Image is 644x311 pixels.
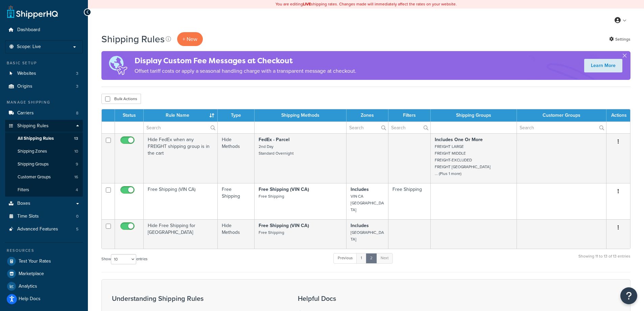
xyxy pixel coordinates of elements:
[388,122,430,133] input: Search
[177,32,203,46] p: + New
[74,136,78,141] span: 13
[431,109,517,121] th: Shipping Groups
[101,32,165,46] h1: Shipping Rules
[18,174,51,180] span: Customer Groups
[17,44,41,50] span: Scope: Live
[76,214,78,219] span: 0
[76,71,78,76] span: 3
[115,109,144,121] th: Status
[259,136,290,143] strong: FedEx - Parcel
[17,27,40,33] span: Dashboard
[259,186,309,193] strong: Free Shipping (VIN CA)
[17,214,39,219] span: Time Slots
[578,252,630,267] div: Showing 11 to 13 of 13 entries
[351,193,384,213] small: VIN CA [GEOGRAPHIC_DATA]
[7,5,58,19] a: ShipperHQ Home
[620,287,637,304] button: Open Resource Center
[5,171,83,183] li: Customer Groups
[112,295,281,302] h3: Understanding Shipping Rules
[5,158,83,171] a: Shipping Groups 9
[17,201,30,206] span: Boxes
[144,219,218,249] td: Hide Free Shipping for [GEOGRAPHIC_DATA]
[5,132,83,145] li: All Shipping Rules
[5,223,83,236] li: Advanced Features
[351,186,369,193] strong: Includes
[351,229,384,242] small: [GEOGRAPHIC_DATA]
[5,107,83,119] a: Carriers 8
[5,67,83,80] a: Websites 3
[218,133,254,183] td: Hide Methods
[5,268,83,280] li: Marketplace
[76,226,78,232] span: 5
[5,145,83,158] li: Shipping Zones
[259,193,284,199] small: Free Shipping
[366,253,377,263] a: 2
[74,174,78,180] span: 16
[606,109,630,121] th: Actions
[144,133,218,183] td: Hide FedEx when any FREIGHT shipping group is in the cart
[144,122,217,133] input: Search
[101,51,135,80] img: duties-banner-06bc72dcb5fe05cb3f9472aba00be2ae8eb53ab6f0d8bb03d382ba314ac3c341.png
[19,296,41,302] span: Help Docs
[5,120,83,197] li: Shipping Rules
[19,271,44,277] span: Marketplace
[5,280,83,292] a: Analytics
[101,94,141,104] button: Bulk Actions
[17,110,34,116] span: Carriers
[609,35,630,44] a: Settings
[376,253,393,263] a: Next
[18,161,49,167] span: Shipping Groups
[5,210,83,223] a: Time Slots 0
[5,99,83,105] div: Manage Shipping
[5,80,83,93] li: Origins
[259,229,284,236] small: Free Shipping
[255,109,347,121] th: Shipping Methods
[19,259,51,264] span: Test Your Rates
[5,171,83,183] a: Customer Groups 16
[17,71,36,76] span: Websites
[298,295,409,302] h3: Helpful Docs
[5,210,83,223] li: Time Slots
[5,293,83,305] a: Help Docs
[5,145,83,158] a: Shipping Zones 10
[5,158,83,171] li: Shipping Groups
[5,80,83,93] a: Origins 3
[5,197,83,210] a: Boxes
[18,187,29,193] span: Filters
[5,107,83,119] li: Carriers
[5,67,83,80] li: Websites
[517,109,606,121] th: Customer Groups
[135,66,356,76] p: Offset tariff costs or apply a seasonal handling charge with a transparent message at checkout.
[17,226,58,232] span: Advanced Features
[144,109,218,121] th: Rule Name : activate to sort column ascending
[5,24,83,36] a: Dashboard
[76,84,78,89] span: 3
[5,248,83,253] div: Resources
[18,149,47,154] span: Shipping Zones
[388,109,431,121] th: Filters
[517,122,606,133] input: Search
[5,60,83,66] div: Basic Setup
[356,253,366,263] a: 1
[435,136,483,143] strong: Includes One Or More
[584,59,622,72] a: Learn More
[19,284,37,289] span: Analytics
[347,122,388,133] input: Search
[5,255,83,267] a: Test Your Rates
[17,123,49,129] span: Shipping Rules
[388,183,431,219] td: Free Shipping
[144,183,218,219] td: Free Shipping (VIN CA)
[333,253,357,263] a: Previous
[218,219,254,249] td: Hide Methods
[351,222,369,229] strong: Includes
[135,55,356,66] h4: Display Custom Fee Messages at Checkout
[5,184,83,196] li: Filters
[5,132,83,145] a: All Shipping Rules 13
[17,84,32,89] span: Origins
[74,149,78,154] span: 10
[76,187,78,193] span: 4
